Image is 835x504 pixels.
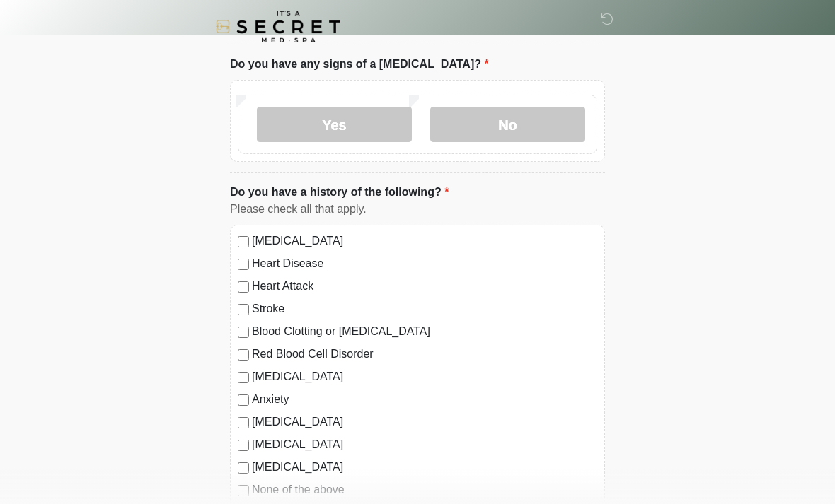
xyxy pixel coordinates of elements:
[252,368,597,385] label: [MEDICAL_DATA]
[430,107,585,142] label: No
[238,485,249,496] input: None of the above
[252,255,597,272] label: Heart Disease
[238,327,249,338] input: Blood Clotting or [MEDICAL_DATA]
[238,304,249,315] input: Stroke
[252,391,597,408] label: Anxiety
[252,346,597,363] label: Red Blood Cell Disorder
[238,259,249,270] input: Heart Disease
[238,281,249,293] input: Heart Attack
[238,440,249,451] input: [MEDICAL_DATA]
[238,372,249,383] input: [MEDICAL_DATA]
[230,56,489,73] label: Do you have any signs of a [MEDICAL_DATA]?
[252,436,597,453] label: [MEDICAL_DATA]
[252,278,597,295] label: Heart Attack
[252,233,597,250] label: [MEDICAL_DATA]
[238,462,249,474] input: [MEDICAL_DATA]
[230,201,605,218] div: Please check all that apply.
[252,323,597,340] label: Blood Clotting or [MEDICAL_DATA]
[252,481,597,498] label: None of the above
[252,414,597,430] label: [MEDICAL_DATA]
[252,459,597,476] label: [MEDICAL_DATA]
[252,300,597,317] label: Stroke
[238,349,249,361] input: Red Blood Cell Disorder
[238,417,249,428] input: [MEDICAL_DATA]
[230,184,449,201] label: Do you have a history of the following?
[238,236,249,247] input: [MEDICAL_DATA]
[257,107,412,142] label: Yes
[216,11,340,42] img: It's A Secret Med Spa Logo
[238,394,249,406] input: Anxiety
